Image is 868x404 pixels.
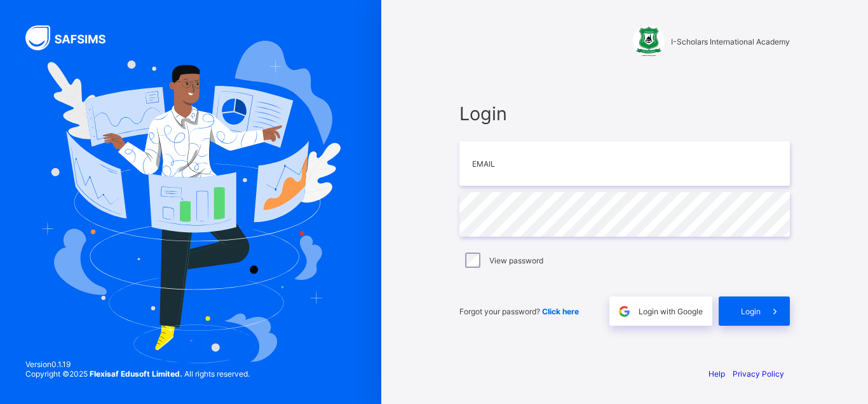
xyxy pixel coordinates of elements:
[709,369,725,379] a: Help
[459,102,790,125] span: Login
[671,37,790,46] span: I-Scholars International Academy
[733,369,784,379] a: Privacy Policy
[617,304,632,319] img: google.396cfc9801f0270233282035f929180a.svg
[25,359,250,369] span: Version 0.1.19
[489,256,543,265] label: View password
[41,41,341,364] img: Hero Image
[639,307,703,316] span: Login with Google
[459,307,579,316] span: Forgot your password?
[25,369,250,379] span: Copyright © 2025 All rights reserved.
[25,25,121,50] img: SAFSIMS Logo
[741,307,761,316] span: Login
[542,307,579,316] a: Click here
[90,369,182,379] strong: Flexisaf Edusoft Limited.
